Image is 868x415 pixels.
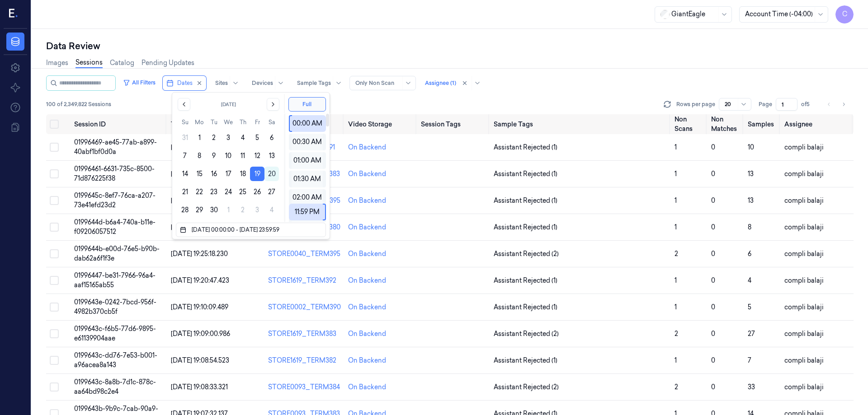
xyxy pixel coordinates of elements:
[178,149,192,163] button: Sunday, September 7th, 2025
[178,167,192,181] button: Sunday, September 14th, 2025
[207,167,221,181] button: Tuesday, September 16th, 2025
[74,165,155,182] span: 01996461-6631-735c-8500-71d876225f38
[675,303,677,311] span: 1
[110,58,134,68] a: Catalog
[167,114,264,134] th: Timestamp (Session)
[264,131,279,145] button: Saturday, September 6th, 2025
[171,330,230,338] span: [DATE] 19:09:00.986
[196,98,261,111] button: [DATE]
[837,98,850,111] button: Go to next page
[171,170,229,178] span: [DATE] 19:48:48.826
[711,330,715,338] span: 0
[675,356,677,364] span: 1
[171,143,226,151] span: [DATE] 19:57:51.571
[267,98,279,111] button: Go to the Next Month
[748,330,755,338] span: 27
[264,203,279,217] button: Saturday, October 4th, 2025
[784,330,824,338] span: compli balaji
[784,223,824,231] span: compli balaji
[171,303,228,311] span: [DATE] 19:10:09.489
[192,118,207,127] th: Monday
[250,131,264,145] button: Friday, September 5th, 2025
[708,114,744,134] th: Non Matches
[292,115,323,132] div: 00:00 AM
[490,114,671,134] th: Sample Tags
[748,303,751,311] span: 5
[75,58,103,68] a: Sessions
[494,223,557,232] span: Assistant Rejected (1)
[417,114,490,134] th: Session Tags
[748,383,755,391] span: 33
[207,203,221,217] button: Tuesday, September 30th, 2025
[292,189,323,206] div: 02:00 AM
[171,276,229,284] span: [DATE] 19:20:47.423
[50,169,59,178] button: Select row
[801,100,816,108] span: of 5
[268,249,341,259] div: STORE0040_TERM395
[494,382,559,392] span: Assistant Rejected (2)
[119,75,159,90] button: All Filters
[163,76,206,90] button: Dates
[236,185,250,199] button: Thursday, September 25th, 2025
[192,185,207,199] button: Monday, September 22nd, 2025
[207,118,221,127] th: Tuesday
[784,170,824,178] span: compli balaji
[348,169,386,179] div: On Backend
[221,167,236,181] button: Wednesday, September 17th, 2025
[46,40,854,52] div: Data Review
[676,100,715,108] p: Rows per page
[171,250,228,258] span: [DATE] 19:25:18.230
[50,196,59,205] button: Select row
[268,329,341,339] div: STORE1619_TERM383
[50,382,59,392] button: Select row
[292,134,323,150] div: 00:30 AM
[177,79,193,87] span: Dates
[50,356,59,365] button: Select row
[46,100,111,108] span: 100 of 2,349,822 Sessions
[784,383,824,391] span: compli balaji
[784,196,824,205] span: compli balaji
[348,223,386,232] div: On Backend
[748,223,751,231] span: 8
[494,249,559,259] span: Assistant Rejected (2)
[835,5,854,23] button: C
[264,149,279,163] button: Saturday, September 13th, 2025
[50,276,59,285] button: Select row
[192,149,207,163] button: Monday, September 8th, 2025
[494,276,557,285] span: Assistant Rejected (1)
[748,250,751,258] span: 6
[178,118,192,127] th: Sunday
[236,203,250,217] button: Thursday, October 2nd, 2025
[250,203,264,217] button: Friday, October 3rd, 2025
[494,143,557,152] span: Assistant Rejected (1)
[171,223,226,231] span: [DATE] 19:27:18.710
[748,170,754,178] span: 13
[50,143,59,152] button: Select row
[221,131,236,145] button: Wednesday, September 3rd, 2025
[675,276,677,284] span: 1
[292,152,323,169] div: 01:00 AM
[268,356,341,365] div: STORE1619_TERM382
[142,58,194,68] a: Pending Updates
[221,118,236,127] th: Wednesday
[675,330,678,338] span: 2
[494,303,557,312] span: Assistant Rejected (1)
[292,171,323,187] div: 01:30 AM
[671,114,708,134] th: Non Scans
[192,131,207,145] button: Monday, September 1st, 2025
[748,196,754,205] span: 13
[823,98,850,111] nav: pagination
[711,276,715,284] span: 0
[268,382,341,392] div: STORE0093_TERM384
[781,114,854,134] th: Assignee
[74,191,156,209] span: 0199645c-8ef7-76ca-a207-73e41efd23d2
[748,356,751,364] span: 7
[74,378,156,396] span: 0199643c-8a8b-7d1c-878c-aa64bd98c2e4
[50,303,59,312] button: Select row
[711,143,715,151] span: 0
[250,167,264,181] button: Friday, September 19th, 2025, selected
[292,204,322,220] div: 11:59 PM
[711,170,715,178] span: 0
[250,149,264,163] button: Friday, September 12th, 2025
